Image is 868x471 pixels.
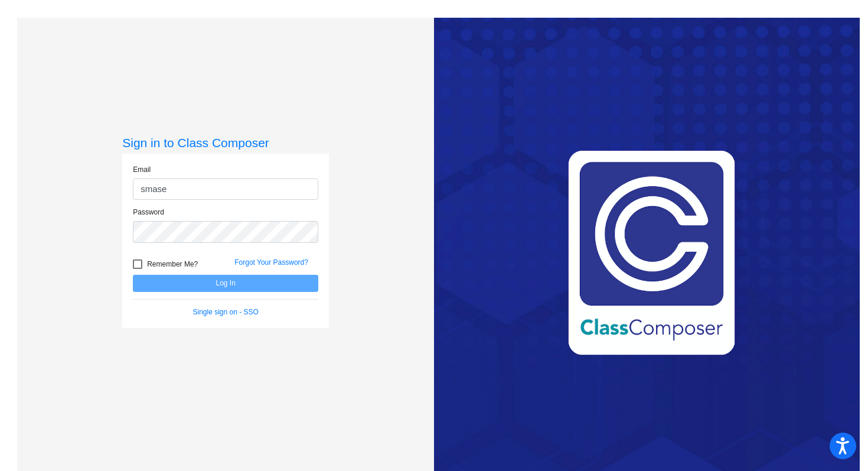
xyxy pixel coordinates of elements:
label: Email [133,164,151,175]
button: Log In [133,275,318,292]
a: Single sign on - SSO [193,308,259,316]
label: Password [133,207,164,217]
span: Remember Me? [147,257,198,271]
a: Forgot Your Password? [234,258,308,267]
h3: Sign in to Class Composer [122,135,329,150]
